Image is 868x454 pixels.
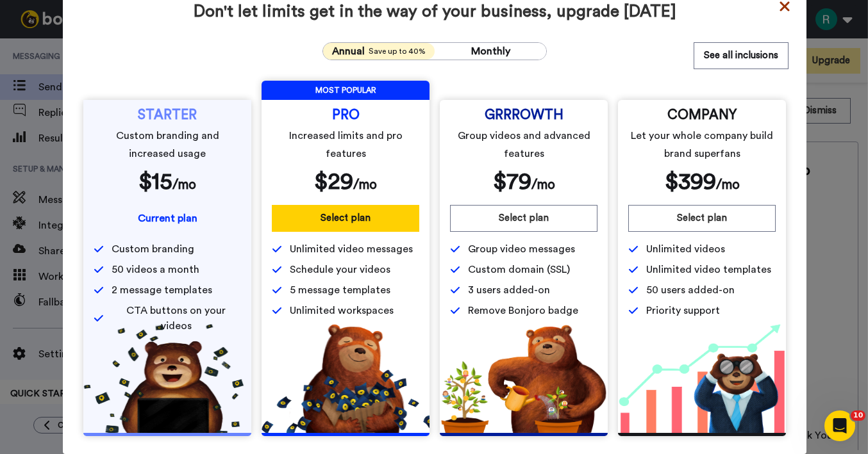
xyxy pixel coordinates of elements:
[314,170,353,193] span: $ 29
[96,127,239,163] span: Custom branding and increased usage
[112,303,241,334] span: CTA buttons on your videos
[112,262,199,277] span: 50 videos a month
[435,43,546,60] button: Monthly
[628,205,776,232] button: Select plan
[468,303,578,318] span: Remove Bonjoro badge
[332,44,365,59] span: Annual
[290,282,390,298] span: 5 message templates
[272,205,419,232] button: Select plan
[453,127,596,163] span: Group videos and advanced features
[369,46,426,56] span: Save up to 40%
[618,324,786,433] img: baac238c4e1197dfdb093d3ea7416ec4.png
[290,262,390,277] span: Schedule your videos
[646,303,720,318] span: Priority support
[138,170,172,193] span: $ 15
[172,178,196,191] span: /mo
[485,110,563,120] span: GRRROWTH
[694,42,789,69] button: See all inclusions
[493,170,531,193] span: $ 79
[468,282,550,298] span: 3 users added-on
[824,410,855,441] iframe: Intercom live chat
[332,110,360,120] span: PRO
[112,241,194,257] span: Custom branding
[450,205,597,232] button: Select plan
[665,170,716,193] span: $ 399
[646,282,735,298] span: 50 users added-on
[468,241,575,257] span: Group video messages
[323,43,435,60] button: AnnualSave up to 40%
[468,262,570,277] span: Custom domain (SSL)
[667,110,737,120] span: COMPANY
[646,262,771,277] span: Unlimited video templates
[262,324,430,433] img: b5b10b7112978f982230d1107d8aada4.png
[646,241,725,257] span: Unlimited videos
[353,178,377,191] span: /mo
[112,282,212,298] span: 2 message templates
[290,241,413,257] span: Unlimited video messages
[531,178,555,191] span: /mo
[138,110,197,120] span: STARTER
[440,324,608,433] img: edd2fd70e3428fe950fd299a7ba1283f.png
[631,127,774,163] span: Let your whole company build brand superfans
[274,127,417,163] span: Increased limits and pro features
[81,1,789,22] span: Don't let limits get in the way of your business, upgrade [DATE]
[262,81,430,100] span: MOST POPULAR
[716,178,740,191] span: /mo
[138,213,197,223] span: Current plan
[471,46,510,56] span: Monthly
[83,324,251,433] img: 5112517b2a94bd7fef09f8ca13467cef.png
[290,303,394,318] span: Unlimited workspaces
[851,410,865,421] span: 10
